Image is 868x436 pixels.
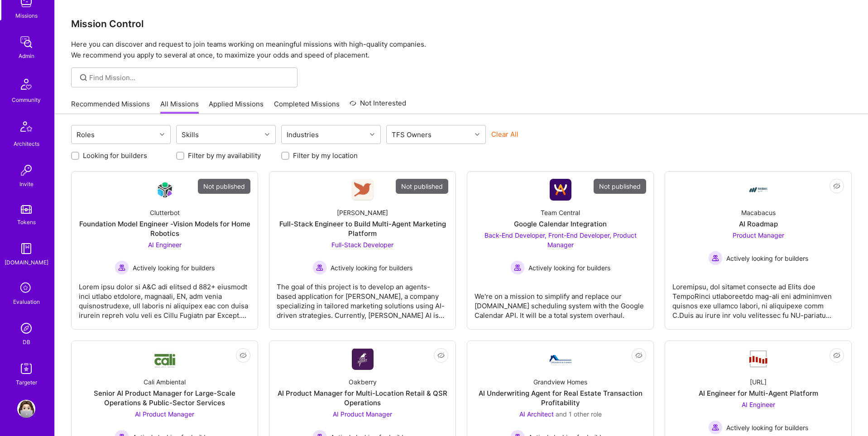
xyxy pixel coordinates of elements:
[265,132,269,137] i: icon Chevron
[750,377,767,387] div: [URL]
[17,400,35,418] img: User Avatar
[19,51,34,61] div: Admin
[312,260,327,275] img: Actively looking for builders
[274,99,340,114] a: Completed Missions
[160,99,199,114] a: All Missions
[21,205,32,214] img: tokens
[352,179,374,201] img: Company Logo
[833,352,840,359] i: icon EyeClosed
[350,98,406,114] a: Not Interested
[389,128,434,141] div: TFS Owners
[708,251,723,265] img: Actively looking for builders
[240,352,247,359] i: icon EyeClosed
[510,260,525,275] img: Actively looking for builders
[79,219,250,238] div: Foundation Model Engineer -Vision Models for Home Robotics
[484,231,637,249] span: Back-End Developer, Front-End Developer, Product Manager
[79,179,250,322] a: Not publishedCompany LogoClutterbotFoundation Model Engineer -Vision Models for Home RoboticsAI E...
[17,240,35,258] img: guide book
[71,99,150,114] a: Recommended Missions
[188,151,261,160] label: Filter by my availability
[154,350,176,369] img: Company Logo
[154,179,176,201] img: Company Logo
[293,151,358,160] label: Filter by my location
[89,73,291,82] input: Find Mission...
[741,208,776,217] div: Macabacus
[133,263,215,273] span: Actively looking for builders
[337,208,388,217] div: [PERSON_NAME]
[533,377,587,387] div: Grandview Homes
[349,377,377,387] div: Oakberry
[17,319,35,337] img: Admin Search
[672,179,844,322] a: Company LogoMacabacusAI RoadmapProduct Manager Actively looking for buildersActively looking for ...
[148,241,182,249] span: AI Engineer
[726,254,808,263] span: Actively looking for builders
[71,39,852,61] p: Here you can discover and request to join teams working on meaningful missions with high-quality ...
[514,219,607,229] div: Google Calendar Integration
[17,161,35,179] img: Invite
[541,208,580,217] div: Team Central
[179,128,201,141] div: Skills
[491,129,518,139] button: Clear All
[74,128,97,141] div: Roles
[115,260,129,275] img: Actively looking for builders
[17,217,36,227] div: Tokens
[71,18,852,29] h3: Mission Control
[331,263,412,273] span: Actively looking for builders
[475,388,646,407] div: AI Underwriting Agent for Real Estate Transaction Profitability
[475,132,480,137] i: icon Chevron
[284,128,321,141] div: Industries
[475,179,646,322] a: Not publishedCompany LogoTeam CentralGoogle Calendar IntegrationBack-End Developer, Front-End Dev...
[733,231,784,239] span: Product Manager
[475,284,646,320] div: We're on a mission to simplify and replace our [DOMAIN_NAME] scheduling system with the Google Ca...
[23,337,30,347] div: DB
[135,410,194,418] span: AI Product Manager
[17,359,35,378] img: Skill Targeter
[594,179,646,194] div: Not published
[150,208,180,217] div: Clutterbot
[15,400,38,418] a: User Avatar
[726,423,808,432] span: Actively looking for builders
[14,139,39,149] div: Architects
[18,280,35,297] i: icon SelectionTeam
[370,132,374,137] i: icon Chevron
[277,275,448,320] div: The goal of this project is to develop an agents-based application for [PERSON_NAME], a company s...
[748,179,769,201] img: Company Logo
[209,99,264,114] a: Applied Missions
[15,73,37,95] img: Community
[672,275,844,320] div: Loremipsu, dol sitamet consecte ad Elits doe TempoRinci utlaboreetdo mag-ali eni adminimven quisn...
[16,378,37,387] div: Targeter
[528,263,610,273] span: Actively looking for builders
[160,132,164,137] i: icon Chevron
[79,275,250,320] div: Lorem ipsu dolor si A&C adi elitsed d 882+ eiusmodt inci utlabo etdolore, magnaali, EN, adm venia...
[708,420,723,435] img: Actively looking for builders
[277,179,448,322] a: Not publishedCompany Logo[PERSON_NAME]Full-Stack Engineer to Build Multi-Agent Marketing Platform...
[277,219,448,238] div: Full-Stack Engineer to Build Multi-Agent Marketing Platform
[15,11,38,20] div: Missions
[19,179,34,189] div: Invite
[144,377,186,387] div: Cali Ambiental
[699,388,818,398] div: AI Engineer for Multi-Agent Platform
[550,355,571,363] img: Company Logo
[519,410,554,418] span: AI Architect
[437,352,445,359] i: icon EyeClosed
[748,350,769,369] img: Company Logo
[79,388,250,407] div: Senior AI Product Manager for Large-Scale Operations & Public-Sector Services
[78,72,89,83] i: icon SearchGrey
[556,410,602,418] span: and 1 other role
[5,258,48,267] div: [DOMAIN_NAME]
[739,219,778,229] div: AI Roadmap
[635,352,643,359] i: icon EyeClosed
[352,349,374,370] img: Company Logo
[13,297,40,307] div: Evaluation
[12,95,41,105] div: Community
[83,151,147,160] label: Looking for builders
[333,410,392,418] span: AI Product Manager
[742,401,775,408] span: AI Engineer
[396,179,448,194] div: Not published
[15,117,37,139] img: Architects
[550,179,571,201] img: Company Logo
[198,179,250,194] div: Not published
[833,182,840,190] i: icon EyeClosed
[277,388,448,407] div: AI Product Manager for Multi-Location Retail & QSR Operations
[17,33,35,51] img: admin teamwork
